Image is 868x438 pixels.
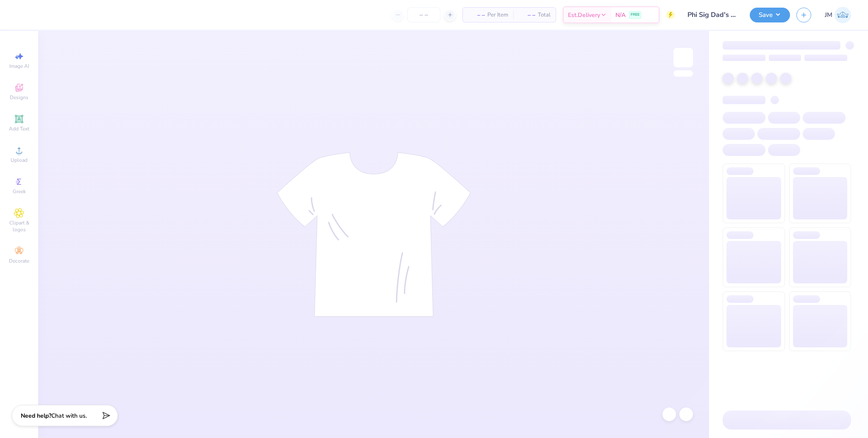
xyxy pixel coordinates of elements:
input: Untitled Design [681,6,743,23]
span: – – [468,11,485,19]
span: Upload [11,157,28,164]
span: FREE [631,12,640,18]
span: JM [825,10,832,20]
input: – – [407,7,440,22]
span: Greek [13,188,26,195]
span: Decorate [9,258,29,264]
span: Chat with us. [51,412,87,420]
span: Total [538,11,551,19]
span: – – [518,11,535,19]
span: Clipart & logos [4,219,34,233]
img: tee-skeleton.svg [277,152,471,317]
span: Est. Delivery [568,11,600,19]
span: Designs [10,94,28,101]
button: Save [750,8,790,22]
a: JM [825,7,851,23]
span: Add Text [9,125,29,132]
span: N/A [615,11,626,19]
span: Image AI [9,63,29,69]
strong: Need help? [21,412,51,420]
span: Per Item [487,11,508,19]
img: John Michael Binayas [835,7,851,23]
